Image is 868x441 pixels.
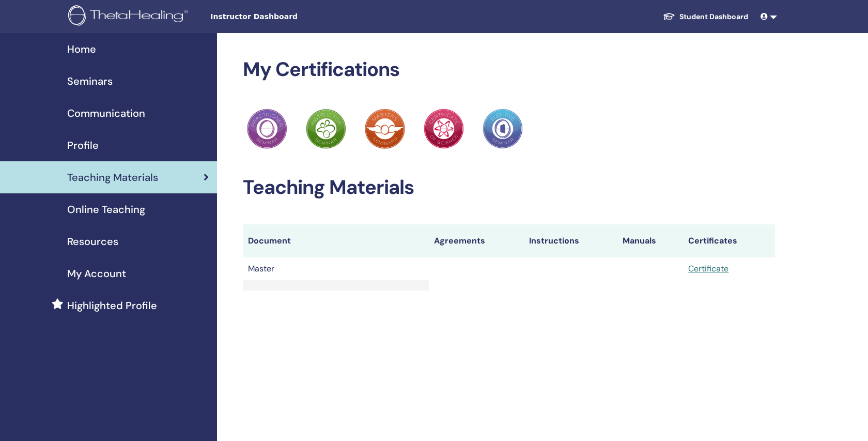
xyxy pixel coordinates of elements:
[663,12,675,21] img: graduation-cap-white.svg
[243,257,429,280] td: Master
[243,176,775,200] h2: Teaching Materials
[683,224,775,257] th: Certificates
[429,224,524,257] th: Agreements
[306,109,346,149] img: Practitioner
[617,224,683,257] th: Manuals
[243,224,429,257] th: Document
[688,263,729,274] a: Certificate
[67,266,126,281] span: My Account
[67,138,99,153] span: Profile
[67,41,96,57] span: Home
[365,109,405,149] img: Practitioner
[524,224,617,257] th: Instructions
[67,170,158,185] span: Teaching Materials
[424,109,464,149] img: Practitioner
[243,58,775,82] h2: My Certifications
[68,5,192,28] img: logo.png
[655,7,756,26] a: Student Dashboard
[483,109,523,149] img: Practitioner
[67,105,145,121] span: Communication
[247,109,287,149] img: Practitioner
[210,11,365,22] span: Instructor Dashboard
[67,234,118,249] span: Resources
[67,73,113,89] span: Seminars
[67,298,157,313] span: Highlighted Profile
[67,202,145,217] span: Online Teaching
